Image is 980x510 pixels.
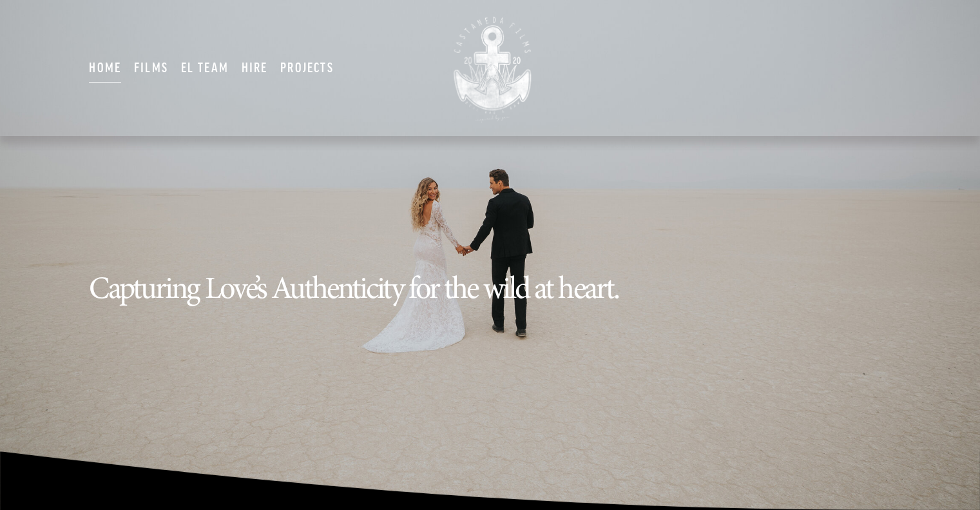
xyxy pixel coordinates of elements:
a: EL TEAM [181,53,229,84]
a: Projects [280,53,333,84]
img: CASTANEDA FILMS [432,10,549,126]
a: Films [134,53,168,84]
a: Hire [242,53,268,84]
h2: Capturing Love’s Authenticity for the wild at heart. [89,273,619,304]
a: Home [89,53,121,84]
